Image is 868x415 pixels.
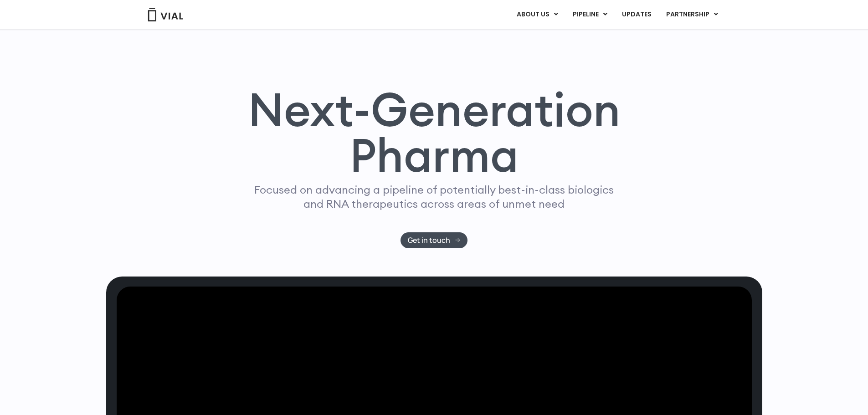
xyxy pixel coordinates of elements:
[615,7,658,22] a: UPDATES
[401,232,467,248] a: Get in touch
[509,7,565,22] a: ABOUT USMenu Toggle
[147,8,184,21] img: Vial Logo
[565,7,614,22] a: PIPELINEMenu Toggle
[659,7,725,22] a: PARTNERSHIPMenu Toggle
[237,87,632,179] h1: Next-Generation Pharma
[408,237,450,244] span: Get in touch
[251,183,618,211] p: Focused on advancing a pipeline of potentially best-in-class biologics and RNA therapeutics acros...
